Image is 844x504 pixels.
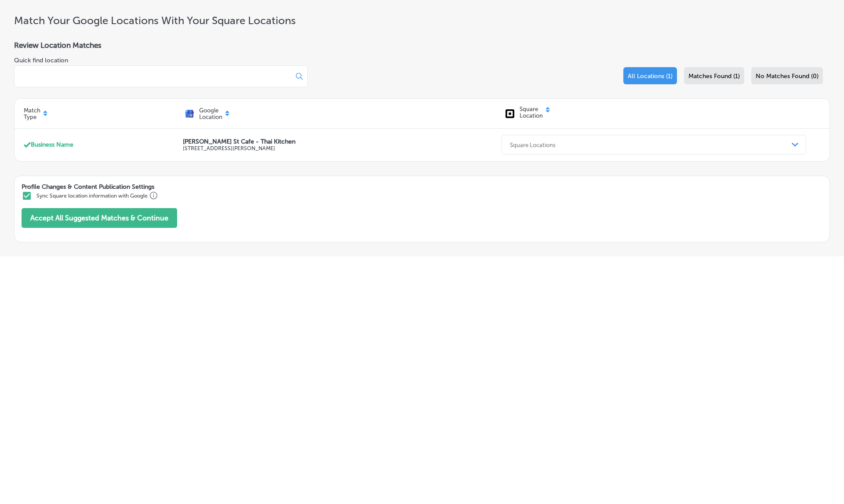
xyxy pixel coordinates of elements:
span: No Matches Found (0) [756,72,819,80]
h2: Match Your Google Locations With Your Square Locations [14,14,830,27]
label: Sync Square location information with Google [36,193,148,199]
button: Accept All Suggested Matches & Continue [22,208,177,228]
label: Quick find location [14,57,308,64]
p: [STREET_ADDRESS][PERSON_NAME] [183,145,502,151]
p: Match Type [24,107,40,120]
div: Square Locations [510,141,556,148]
span: Matches Found (1) [688,72,740,80]
p: [PERSON_NAME] St Cafe - Thai Kitchen [183,138,502,145]
p: Google Location [199,107,222,120]
p: Square Location [520,106,543,121]
p: Review Location Matches [14,41,830,50]
p: Business Name [31,141,73,148]
span: All Locations (1) [628,72,673,80]
p: Profile Changes & Content Publication Settings [22,183,822,191]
